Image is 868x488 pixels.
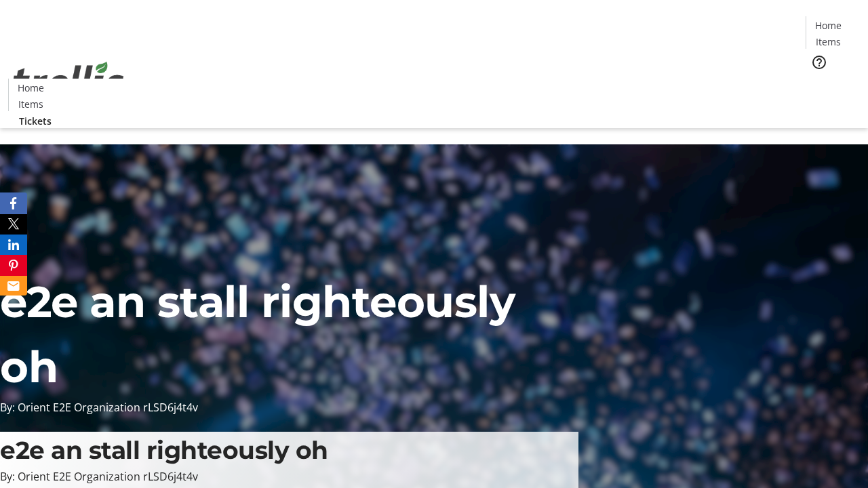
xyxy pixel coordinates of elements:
[806,79,860,93] a: Tickets
[816,35,841,49] span: Items
[806,49,833,76] button: Help
[18,81,44,95] span: Home
[815,18,842,33] span: Home
[18,97,43,111] span: Items
[8,47,129,115] img: Orient E2E Organization rLSD6j4t4v's Logo
[8,114,62,128] a: Tickets
[806,35,850,49] a: Items
[816,79,849,93] span: Tickets
[806,18,850,33] a: Home
[9,81,52,95] a: Home
[19,114,52,128] span: Tickets
[9,97,52,111] a: Items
